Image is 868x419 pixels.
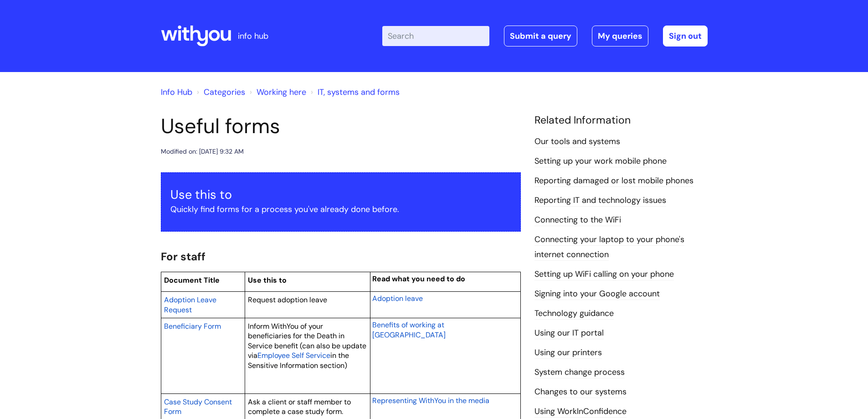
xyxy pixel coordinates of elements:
[534,288,660,300] a: Signing into your Google account
[248,321,366,361] span: Inform WithYou of your beneficiaries for the Death in Service benefit (can also be update via
[308,85,400,99] li: IT, systems and forms
[372,396,489,405] span: Representing WithYou in the media
[372,395,489,406] a: Representing WithYou in the media
[164,294,216,315] a: Adoption Leave Request
[534,347,602,359] a: Using our printers
[534,155,667,167] a: Setting up your work mobile phone
[534,214,621,226] a: Connecting to the WiFi
[592,26,648,47] a: My queries
[663,26,708,47] a: Sign out
[248,295,327,305] span: Request adoption leave
[534,175,693,187] a: Reporting damaged or lost mobile phones
[164,397,232,417] span: Case Study Consent Form
[382,26,708,47] div: | -
[238,29,268,43] p: info hub
[318,87,400,98] a: IT, systems and forms
[164,321,221,331] span: Beneficiary Form
[247,85,306,99] li: Working here
[534,367,625,378] a: System change process
[161,249,205,264] span: For staff
[382,26,489,46] input: Search
[170,187,511,202] h3: Use this to
[372,320,446,340] span: Benefits of working at [GEOGRAPHIC_DATA]
[161,146,244,157] div: Modified on: [DATE] 9:32 AM
[534,195,666,207] a: Reporting IT and technology issues
[164,321,221,331] a: Beneficiary Form
[164,396,232,417] a: Case Study Consent Form
[257,351,330,360] span: Employee Self Service
[161,87,192,98] a: Info Hub
[161,114,521,139] h1: Useful forms
[164,295,216,315] span: Adoption Leave Request
[164,275,220,285] span: Document Title
[534,327,604,339] a: Using our IT portal
[534,386,627,398] a: Changes to our systems
[534,136,620,148] a: Our tools and systems
[248,275,287,285] span: Use this to
[257,350,330,361] a: Employee Self Service
[534,114,708,127] h4: Related Information
[204,87,245,98] a: Categories
[504,26,577,47] a: Submit a query
[372,293,423,304] a: Adoption leave
[534,406,627,418] a: Using WorkInConfidence
[257,87,306,98] a: Working here
[372,294,423,303] span: Adoption leave
[372,319,446,340] a: Benefits of working at [GEOGRAPHIC_DATA]
[534,234,684,260] a: Connecting your laptop to your phone's internet connection
[170,202,511,217] p: Quickly find forms for a process you've already done before.
[195,85,245,99] li: Solution home
[248,397,351,417] span: Ask a client or staff member to complete a case study form.
[248,351,349,370] span: in the Sensitive Information section)
[534,308,614,320] a: Technology guidance
[534,269,674,280] a: Setting up WiFi calling on your phone
[372,274,465,284] span: Read what you need to do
